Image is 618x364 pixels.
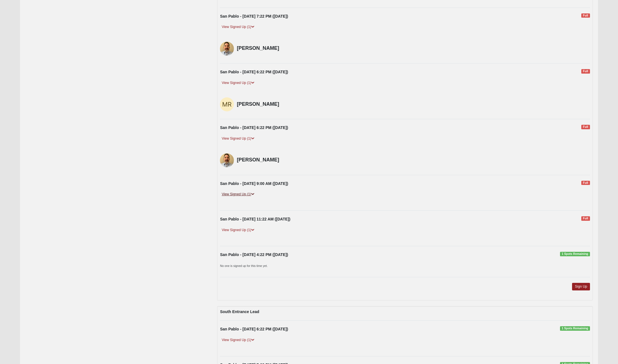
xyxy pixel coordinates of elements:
span: Full [581,69,590,74]
a: View Signed Up (1) [220,191,256,197]
h4: [PERSON_NAME] [237,45,338,51]
a: View Signed Up (1) [220,24,256,30]
strong: San Pablo - [DATE] 7:22 PM ([DATE]) [220,14,288,18]
h4: [PERSON_NAME] [237,101,338,107]
a: View Signed Up (1) [220,136,256,142]
img: Michelle Ramos [220,97,234,111]
strong: San Pablo - [DATE] 6:22 PM ([DATE]) [220,125,288,130]
strong: San Pablo - [DATE] 11:22 AM ([DATE]) [220,217,290,221]
strong: San Pablo - [DATE] 6:22 PM ([DATE]) [220,70,288,74]
strong: South Entrance Lead [220,309,259,314]
img: Ted Mecimore [220,153,234,167]
a: View Signed Up (1) [220,80,256,86]
h4: [PERSON_NAME] [237,157,338,163]
img: Ted Mecimore [220,42,234,56]
strong: San Pablo - [DATE] 9:00 AM ([DATE]) [220,181,288,186]
span: Full [581,216,590,221]
span: Full [581,125,590,129]
a: View Signed Up (1) [220,227,256,233]
strong: San Pablo - [DATE] 4:22 PM ([DATE]) [220,252,288,257]
small: No one is signed up for this time yet. [220,264,268,267]
span: 1 Spots Remaining [560,326,590,331]
a: Sign Up [572,283,590,290]
span: 1 Spots Remaining [560,252,590,256]
strong: San Pablo - [DATE] 6:22 PM ([DATE]) [220,327,288,331]
a: View Signed Up (1) [220,337,256,343]
span: Full [581,13,590,18]
span: Full [581,181,590,185]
